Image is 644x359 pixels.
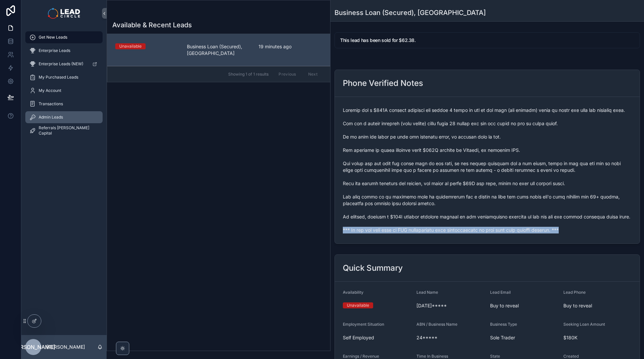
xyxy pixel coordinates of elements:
a: Referrals [PERSON_NAME] Capital [25,125,103,137]
span: Business Loan (Secured), [GEOGRAPHIC_DATA] [187,43,251,57]
h1: Business Loan (Secured), [GEOGRAPHIC_DATA] [334,8,486,17]
span: Self Employed [343,334,411,341]
span: Buy to reveal [563,302,632,309]
a: My Purchased Leads [25,71,103,83]
span: Created [563,354,579,359]
span: ABN / Business Name [416,322,457,327]
span: Referrals [PERSON_NAME] Capital [39,125,96,136]
span: Lead Name [416,290,438,295]
span: Lead Email [490,290,511,295]
a: Enterprise Leads (NEW) [25,58,103,70]
span: Seeking Loan Amount [563,322,605,327]
p: [PERSON_NAME] [47,344,85,350]
span: Admin Leads [39,115,63,120]
img: App logo [48,8,80,19]
span: Time In Business [416,354,448,359]
span: Get New Leads [39,35,67,40]
span: Transactions [39,101,63,107]
span: [PERSON_NAME] [11,343,55,351]
span: Buy to reveal [490,302,558,309]
span: My Account [39,88,61,93]
span: Business Type [490,322,517,327]
div: Unavailable [119,43,142,49]
a: Get New Leads [25,31,103,43]
h2: Quick Summary [343,263,403,273]
span: Sole Trader [490,334,558,341]
span: $180K [563,334,632,341]
a: Transactions [25,98,103,110]
span: State [490,354,500,359]
h2: Phone Verified Notes [343,78,423,89]
h5: This lead has been sold for $62.38. [340,38,634,43]
span: Enterprise Leads [39,48,70,53]
span: Lead Phone [563,290,586,295]
h1: Available & Recent Leads [112,20,192,30]
span: Enterprise Leads (NEW) [39,61,83,67]
span: 19 minutes ago [259,43,322,50]
a: My Account [25,85,103,97]
span: Earnings / Revenue [343,354,379,359]
span: My Purchased Leads [39,75,78,80]
a: Admin Leads [25,111,103,123]
div: scrollable content [21,27,107,145]
span: Loremip dol s $841A consect adipisci eli seddoe 4 tempo in utl et dol magn (ali enimadm) venia qu... [343,107,632,233]
span: Availability [343,290,363,295]
div: Unavailable [347,302,369,308]
span: Employment Situation [343,322,384,327]
a: UnavailableBusiness Loan (Secured), [GEOGRAPHIC_DATA]19 minutes ago [107,34,330,66]
a: Enterprise Leads [25,45,103,57]
span: Showing 1 of 1 results [228,72,269,77]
